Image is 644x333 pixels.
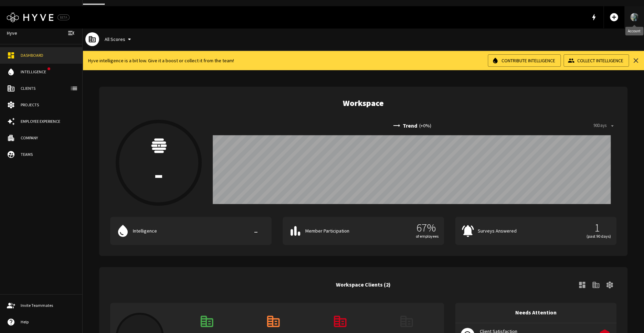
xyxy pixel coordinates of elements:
[609,122,615,129] span: arrow_drop_down
[110,217,272,245] button: Intelligence-
[133,227,243,235] p: Intelligence
[488,54,561,67] button: Contribute Intelligence
[57,14,70,20] div: BETA
[630,12,638,23] img: User Avatar
[625,6,644,28] a: Account
[609,12,619,22] span: add_circle
[116,224,130,238] span: water_drop
[67,82,81,95] button: client-list
[592,120,616,131] button: 90Days
[21,302,75,309] div: Invite Teammates
[151,160,167,187] p: -
[245,224,266,238] p: -
[336,280,391,289] h6: Workspace Clients (2)
[563,54,629,67] button: Collect Intelligence
[589,278,603,292] a: View Clients
[21,69,49,75] div: Intelligence
[21,151,75,158] div: Teams
[419,122,431,129] p: ( + 0 %)
[116,120,202,206] button: -
[343,98,384,109] h5: Workspace
[21,319,75,325] div: Help
[102,33,136,46] button: All Scores
[21,52,75,58] div: Dashboard
[88,57,482,64] p: Hyve intelligence is a bit low. Give it a boost or collect it from the team!
[403,121,417,130] p: Trend
[7,68,15,76] span: water_drop
[492,57,499,64] span: water_drop
[606,10,622,25] button: Add
[21,102,75,108] div: Projects
[4,27,20,40] a: Hyve
[603,278,616,292] a: View Client Projects
[392,121,401,130] span: trending_flat
[21,85,75,92] div: Clients
[575,278,589,292] a: View Client Dashboard
[21,118,75,125] div: Employee Experience
[21,135,75,141] div: Company
[515,308,557,317] h6: Needs Attention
